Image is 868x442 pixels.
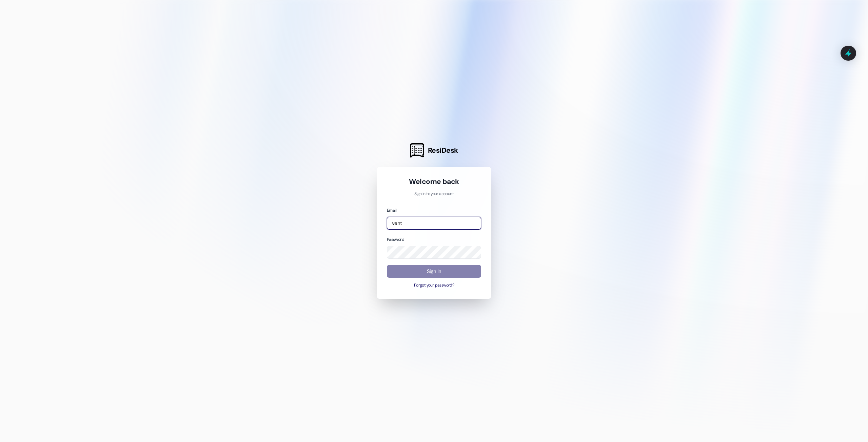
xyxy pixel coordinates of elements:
p: Sign in to your account [387,191,481,197]
h1: Welcome back [387,177,481,186]
img: ResiDesk Logo [410,143,424,157]
input: name@example.com [387,217,481,230]
button: Sign In [387,265,481,278]
label: Email [387,208,396,213]
label: Password [387,237,404,242]
span: ResiDesk [428,146,458,155]
button: Forgot your password? [387,282,481,289]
